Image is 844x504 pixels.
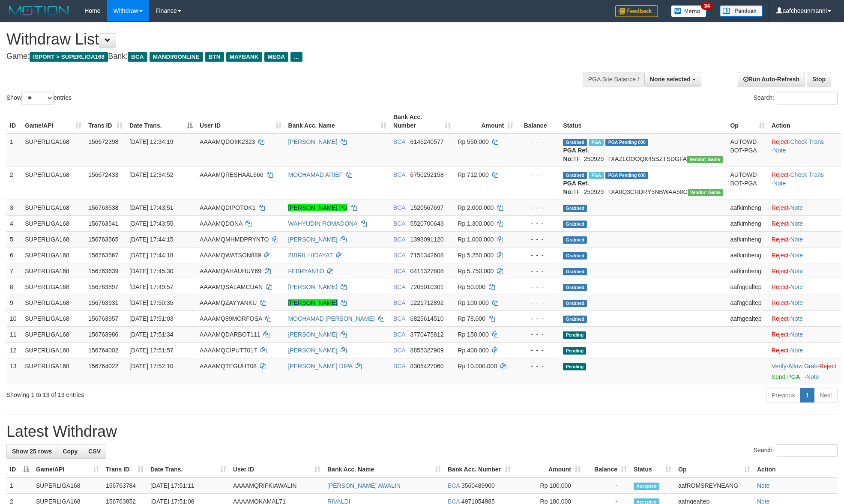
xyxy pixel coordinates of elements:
td: 4 [6,215,21,231]
span: Rp 5.750.000 [458,268,494,274]
td: AUTOWD-BOT-PGA [727,134,768,167]
a: Note [790,252,803,259]
a: Reject [772,204,789,211]
td: aafngealtep [727,279,768,295]
span: Pending [563,363,586,370]
td: [DATE] 17:51:11 [147,477,230,494]
span: Grabbed [563,139,587,146]
label: Search: [754,92,838,104]
td: 7 [6,263,21,279]
span: 156763986 [88,331,118,338]
h1: Latest Withdraw [6,423,838,440]
span: BCA [393,252,405,259]
span: CSV [88,448,101,455]
div: - - - [520,267,556,275]
span: 34 [701,2,712,10]
span: 156672398 [88,138,118,145]
a: WAHYUDIN ROMADONA [288,220,357,227]
td: 10 [6,310,21,326]
td: 12 [6,342,21,358]
span: Copy 8855327909 to clipboard [410,347,444,354]
span: Copy 1221712892 to clipboard [410,299,444,306]
span: ... [290,52,302,62]
a: Note [757,482,770,489]
td: SUPERLIGA168 [21,310,85,326]
span: Vendor URL: https://trx31.1velocity.biz [688,189,724,196]
a: [PERSON_NAME] [288,347,338,354]
td: SUPERLIGA168 [21,200,85,215]
span: Show 25 rows [12,448,52,455]
span: [DATE] 17:44:15 [129,236,173,243]
span: PGA Pending [605,172,648,179]
div: - - - [520,283,556,291]
span: Copy 6750252158 to clipboard [410,171,444,178]
td: SUPERLIGA168 [21,263,85,279]
span: [DATE] 17:44:18 [129,252,173,259]
a: 1 [800,388,814,403]
span: Pending [563,347,586,355]
div: - - - [520,219,556,228]
span: ISPORT > SUPERLIGA168 [30,52,108,62]
span: Pending [563,331,586,339]
span: [DATE] 17:43:55 [129,220,173,227]
span: AAAAMQCIPUTT017 [200,347,257,354]
span: AAAAMQDONA [200,220,242,227]
th: Action [754,462,838,477]
span: [DATE] 17:51:34 [129,331,173,338]
span: BCA [393,347,405,354]
span: AAAAMQSALAMCUAN [200,283,263,290]
span: Copy 1393091120 to clipboard [410,236,444,243]
td: SUPERLIGA168 [21,358,85,385]
td: SUPERLIGA168 [21,215,85,231]
a: Note [790,299,803,306]
td: SUPERLIGA168 [21,326,85,342]
b: PGA Ref. No: [563,147,589,162]
th: Bank Acc. Number: activate to sort column ascending [390,109,454,134]
th: User ID: activate to sort column ascending [230,462,324,477]
span: 156764022 [88,363,118,370]
td: · [768,215,841,231]
span: Rp 10.000.000 [458,363,497,370]
td: 8 [6,279,21,295]
a: Note [790,204,803,211]
span: BCA [393,363,405,370]
td: · [768,295,841,310]
span: AAAAMQDIPOTOK1 [200,204,255,211]
span: [DATE] 17:51:03 [129,315,173,322]
span: Copy 0411327808 to clipboard [410,268,444,274]
td: aafkimheng [727,247,768,263]
a: Reject [772,252,789,259]
td: · [768,263,841,279]
a: [PERSON_NAME] [288,236,338,243]
span: 156763897 [88,283,118,290]
a: Note [790,315,803,322]
span: Grabbed [563,268,587,275]
a: Reject [772,171,789,178]
td: Rp 100,000 [514,477,584,494]
td: TF_250929_TXA0Q3CRDRY5NBWAA50C [560,167,727,200]
a: FEBRYANTO [288,268,324,274]
span: Rp 78.000 [458,315,485,322]
span: 156763567 [88,252,118,259]
a: Note [790,283,803,290]
span: MAYBANK [226,52,262,62]
span: [DATE] 17:43:51 [129,204,173,211]
div: - - - [520,170,556,179]
th: Action [768,109,841,134]
span: · [788,363,819,370]
a: [PERSON_NAME] [288,283,338,290]
h4: Game: Bank: [6,52,554,61]
h1: Withdraw List [6,31,554,48]
a: Run Auto-Refresh [738,72,805,86]
a: Note [773,147,786,154]
span: 156763538 [88,204,118,211]
th: Amount: activate to sort column ascending [454,109,517,134]
th: Date Trans.: activate to sort column descending [126,109,196,134]
span: AAAAMQDOIIK2323 [200,138,255,145]
th: Game/API: activate to sort column ascending [33,462,102,477]
div: Showing 1 to 13 of 13 entries [6,387,345,399]
div: - - - [520,203,556,212]
td: · · [768,167,841,200]
span: Grabbed [563,300,587,307]
a: [PERSON_NAME] DIPA [288,363,353,370]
